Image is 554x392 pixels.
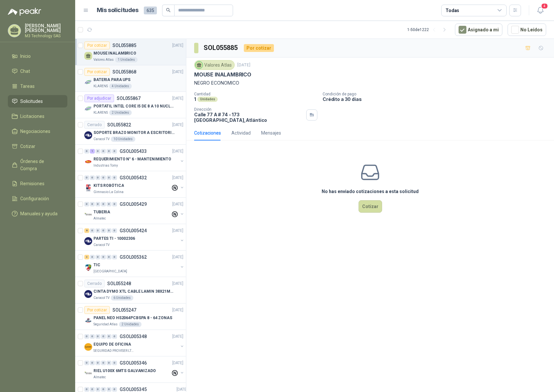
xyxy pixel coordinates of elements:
div: 0 [107,255,111,259]
p: SOL055867 [117,96,141,101]
div: 0 [84,334,89,339]
img: Logo peakr [8,8,41,16]
a: Por cotizarSOL055885[DATE] MOUSE INALAMBRICOValores Atlas1 Unidades [75,39,186,65]
p: SEGURIDAD PROVISER LTDA [93,348,135,353]
a: Tareas [8,80,67,92]
span: Solicitudes [20,98,43,105]
p: [DATE] [172,307,183,313]
span: Configuración [20,195,49,202]
p: SOL055822 [107,122,131,127]
div: 8 [84,228,89,233]
p: Almatec [93,375,106,380]
div: Por cotizar [84,306,110,314]
p: TUBERIA [93,209,110,215]
div: Por cotizar [244,44,274,52]
div: 0 [112,255,117,259]
p: PORTATIL INTEL CORE I5 DE 8 A 10 NUCLEOS [93,103,175,109]
div: Por cotizar [84,68,110,76]
span: search [166,8,171,12]
div: 0 [101,228,106,233]
p: SOL055885 [112,43,136,48]
p: [DATE] [237,62,250,68]
p: RIEL U100X 6MTS GALVANIZADO [93,368,156,374]
a: 0 0 0 0 0 0 GSOL005346[DATE] Company LogoRIEL U100X 6MTS GALVANIZADOAlmatec [84,359,185,380]
img: Company Logo [84,158,92,166]
span: Cotizar [20,143,35,150]
p: Seguridad Atlas [93,322,118,327]
p: EQUIPO DE OFICINA [93,341,131,348]
a: Solicitudes [8,95,67,107]
div: 4 Unidades [109,84,132,89]
div: 0 [112,361,117,365]
div: Cerrado [84,280,105,287]
p: Caracol TV [93,295,109,301]
img: Company Logo [84,184,92,192]
a: Cotizar [8,140,67,153]
div: 0 [112,202,117,206]
p: KITS ROBÓTICA [93,183,124,189]
div: Por cotizar [84,41,110,49]
h3: No has enviado cotizaciones a esta solicitud [322,188,419,195]
div: 10 Unidades [111,137,135,142]
div: 0 [95,361,100,365]
span: Remisiones [20,180,44,187]
span: Licitaciones [20,113,44,120]
div: 0 [95,334,100,339]
a: 0 0 0 0 0 0 GSOL005429[DATE] Company LogoTUBERIAAlmatec [84,200,185,221]
div: 0 [112,334,117,339]
img: Company Logo [84,343,92,351]
div: 0 [101,149,106,154]
div: 1 Unidades [115,57,138,62]
span: Negociaciones [20,128,50,135]
div: 0 [107,175,111,180]
div: 0 [90,387,95,392]
p: Cantidad [194,92,317,96]
div: 0 [101,202,106,206]
button: Asignado a mi [455,24,502,36]
div: 1 - 50 de 1222 [407,24,450,35]
p: SOL055247 [112,308,136,312]
img: Company Logo [84,264,92,271]
a: 3 0 0 0 0 0 GSOL005362[DATE] Company LogoTIC[GEOGRAPHIC_DATA] [84,253,185,274]
div: 0 [112,387,117,392]
p: BATERIA PARA UPS [93,77,130,83]
p: SOPORTE BRAZO MONITOR A ESCRITORIO NBF80 [93,130,175,136]
p: CINTA DYMO XTL CABLE LAMIN 38X21MMBLANCO [93,288,175,295]
a: 0 0 0 0 0 0 GSOL005348[DATE] Company LogoEQUIPO DE OFICINASEGURIDAD PROVISER LTDA [84,333,185,353]
div: 0 [84,149,89,154]
h1: Mis solicitudes [97,6,139,15]
img: Company Logo [84,105,92,113]
p: [DATE] [172,95,183,102]
img: Company Logo [84,369,92,377]
img: Company Logo [84,290,92,298]
p: Crédito a 30 días [323,96,551,102]
p: [DATE] [172,201,183,207]
div: Por adjudicar [84,94,114,102]
div: 0 [95,175,100,180]
p: Industrias Tomy [93,163,118,168]
p: NEGRO ECONOMICO [194,79,546,87]
div: 3 [84,255,89,259]
div: 0 [101,361,106,365]
p: SOL055248 [107,281,131,286]
div: 0 [84,361,89,365]
p: [DATE] [172,360,183,366]
span: 4 [541,3,548,9]
span: Órdenes de Compra [20,158,61,172]
p: [DATE] [172,148,183,155]
p: Valores Atlas [93,57,114,62]
p: [DATE] [172,254,183,260]
p: GSOL005424 [120,228,147,233]
p: Condición de pago [323,92,551,96]
p: [DATE] [172,281,183,287]
p: PANEL NEO HS2064PCBSPA 8 - 64 ZONAS [93,315,172,321]
a: Licitaciones [8,110,67,122]
div: Todas [445,7,459,14]
p: MOUSE INALAMBRICO [93,50,136,57]
p: Dirección [194,107,304,112]
a: Manuales y ayuda [8,207,67,220]
a: Por adjudicarSOL055867[DATE] Company LogoPORTATIL INTEL CORE I5 DE 8 A 10 NUCLEOSKLARENS2 Unidades [75,92,186,118]
div: 0 [101,175,106,180]
p: GSOL005348 [120,334,147,339]
a: 0 0 0 0 0 0 GSOL005432[DATE] Company LogoKITS ROBÓTICAGimnasio La Colina [84,174,185,195]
